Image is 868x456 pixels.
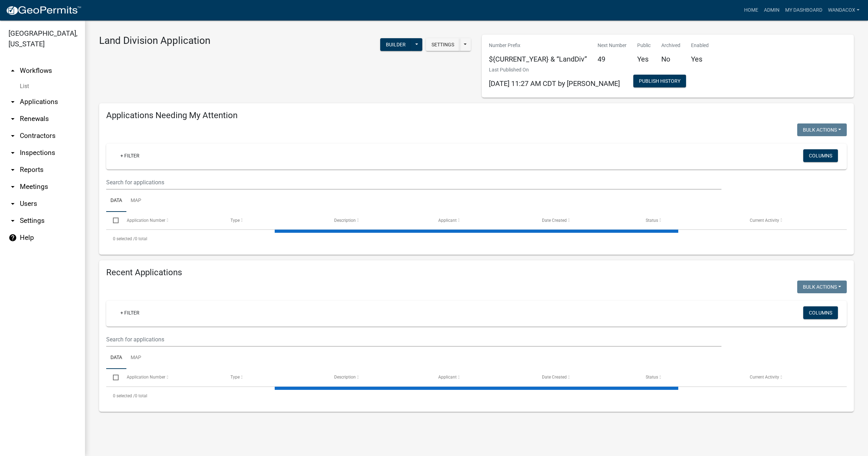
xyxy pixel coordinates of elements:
i: arrow_drop_down [8,166,17,174]
i: arrow_drop_down [8,217,17,225]
h3: Land Division Application [99,35,210,47]
h5: Yes [691,55,709,63]
datatable-header-cell: Date Created [535,212,639,229]
span: Type [230,375,240,380]
datatable-header-cell: Select [106,369,120,386]
span: Date Created [542,218,567,223]
span: Status [646,375,658,380]
input: Search for applications [106,175,721,190]
span: Current Activity [750,375,779,380]
a: Map [126,347,145,369]
span: 0 selected / [113,393,135,398]
i: arrow_drop_up [8,67,17,75]
span: Applicant [438,218,457,223]
input: Search for applications [106,332,721,347]
i: arrow_drop_down [8,200,17,208]
span: Applicant [438,375,457,380]
button: Bulk Actions [797,281,847,293]
h5: No [661,55,680,63]
div: 0 total [106,230,847,248]
datatable-header-cell: Current Activity [743,212,847,229]
span: 0 selected / [113,236,135,241]
a: Home [741,4,761,17]
datatable-header-cell: Date Created [535,369,639,386]
datatable-header-cell: Description [327,212,431,229]
span: Current Activity [750,218,779,223]
span: Application Number [127,218,165,223]
button: Publish History [633,75,686,87]
p: Number Prefix [489,42,587,49]
i: arrow_drop_down [8,98,17,106]
datatable-header-cell: Current Activity [743,369,847,386]
datatable-header-cell: Status [639,212,743,229]
span: Description [334,218,356,223]
datatable-header-cell: Status [639,369,743,386]
p: Public [637,42,651,49]
a: Map [126,190,145,212]
datatable-header-cell: Type [224,212,327,229]
button: Settings [426,38,460,51]
span: Date Created [542,375,567,380]
p: Archived [661,42,680,49]
a: Data [106,190,126,212]
datatable-header-cell: Application Number [120,369,223,386]
a: Data [106,347,126,369]
i: arrow_drop_down [8,132,17,140]
i: arrow_drop_down [8,149,17,157]
datatable-header-cell: Applicant [432,369,535,386]
div: 0 total [106,387,847,405]
span: Description [334,375,356,380]
span: [DATE] 11:27 AM CDT by [PERSON_NAME] [489,79,620,88]
a: + Filter [115,149,145,162]
datatable-header-cell: Application Number [120,212,223,229]
button: Columns [803,306,838,319]
h5: Yes [637,55,651,63]
i: help [8,233,17,242]
h5: ${CURRENT_YEAR} & “LandDiv” [489,55,587,63]
span: Status [646,218,658,223]
p: Last Published On [489,66,620,74]
datatable-header-cell: Type [224,369,327,386]
h4: Applications Needing My Attention [106,110,847,121]
button: Builder [380,38,411,51]
datatable-header-cell: Applicant [432,212,535,229]
a: WandaCox [825,4,862,17]
a: Admin [761,4,782,17]
datatable-header-cell: Select [106,212,120,229]
a: My Dashboard [782,4,825,17]
datatable-header-cell: Description [327,369,431,386]
p: Enabled [691,42,709,49]
h5: 49 [598,55,627,63]
h4: Recent Applications [106,267,847,278]
i: arrow_drop_down [8,183,17,191]
a: + Filter [115,306,145,319]
button: Bulk Actions [797,123,847,136]
i: arrow_drop_down [8,115,17,123]
span: Type [230,218,240,223]
wm-modal-confirm: Workflow Publish History [633,79,686,85]
p: Next Number [598,42,627,49]
span: Application Number [127,375,165,380]
button: Columns [803,149,838,162]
